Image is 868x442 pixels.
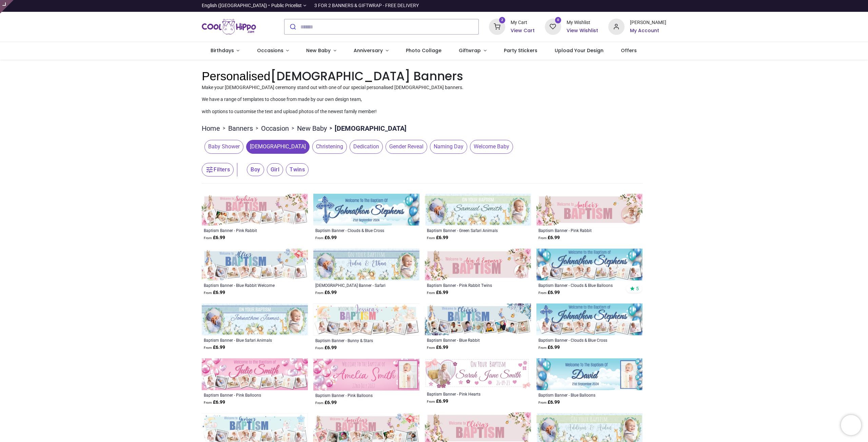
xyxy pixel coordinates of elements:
a: Baptism Banner - Pink Rabbit Twins [427,282,509,288]
sup: 0 [555,17,561,23]
span: Party Stickers [504,47,537,54]
span: From [315,346,323,350]
span: Upload Your Design [555,47,604,54]
a: 2 [489,24,505,29]
p: Make your [DEMOGRAPHIC_DATA] ceremony stand out with one of our special personalised [DEMOGRAPHIC... [202,84,666,91]
span: New Baby [306,47,331,54]
div: Baptism Banner - Pink Rabbit [204,228,285,233]
span: Boy [247,163,264,176]
img: Personalised Baptism Banner - Blue Rabbit - Custom Name & 9 Photo Upload [425,303,531,335]
span: From [427,236,435,240]
a: English ([GEOGRAPHIC_DATA]) •Public Pricelist [202,2,306,9]
img: Personalised Baptism Banner - Green Safari Animals - Custom Name & 2 Photo Upload [425,194,531,226]
span: Twins [286,163,309,176]
h1: [DEMOGRAPHIC_DATA] Banners [202,68,666,84]
span: Girl [267,163,283,176]
span: [DEMOGRAPHIC_DATA] [246,140,310,153]
button: [DEMOGRAPHIC_DATA] [243,140,310,153]
strong: £ 6.99 [204,399,225,406]
a: Baptism Banner - Pink Hearts [427,391,509,397]
img: Personalised Baptism Banner - Clouds & Blue Cross - Custom Name & Date [313,194,419,226]
img: Personalised Baptism Banner - Pink Balloons - Custom Name, Date & 1 Photo Upload [313,359,419,391]
iframe: Customer reviews powered by Trustpilot [524,2,666,9]
a: Baptism Banner - Clouds & Blue Cross [315,228,397,233]
div: [DEMOGRAPHIC_DATA] Banner - Safari Animals Twins [315,282,397,288]
div: Baptism Banner - Pink Balloons [204,392,285,398]
span: From [204,236,212,240]
a: Occasions [248,42,298,60]
span: Christening [312,140,347,153]
img: Personalised Baptism Banner - Pink Rabbit - Custom Name & 1 Photo Upload [536,194,643,226]
img: Personalised Baptism Banner - Safari Animals Twins - Custom Name & 2 Photo Upload [313,249,419,280]
a: New Baby [297,124,327,133]
span: Photo Collage [406,47,441,54]
button: Christening [310,140,347,153]
a: Baptism Banner - Pink Balloons [315,393,397,398]
strong: £ 6.99 [427,344,448,351]
img: Personalised Baptism Banner - Clouds & Blue Balloons - Custom Name & 9 Photo Upload [536,249,643,280]
strong: £ 6.99 [204,344,225,351]
div: Baptism Banner - Blue Rabbit Welcome [204,282,285,288]
strong: £ 6.99 [315,399,337,406]
div: 3 FOR 2 BANNERS & GIFTWRAP - FREE DELIVERY [314,2,419,9]
span: From [204,346,212,350]
span: > [327,125,335,132]
img: Personalised Baptism Banner - Pink Rabbit Twins - Custom Name & 2 Photo Upload [425,249,531,280]
span: Dedication [350,140,383,153]
a: My Account [630,27,666,34]
div: My Wishlist [567,19,598,26]
span: > [253,125,261,132]
img: Personalised Baptism Banner - Pink Hearts - Custom Name, Date & 1 Photo Upload [425,358,531,389]
span: From [204,291,212,295]
img: Personalised Baptism Banner - Blue Safari Animals - Custom Name & 2 Photo Upload [202,303,308,335]
a: Baptism Banner - Blue Rabbit [427,337,509,343]
span: > [289,125,297,132]
img: Cool Hippo [202,17,256,36]
div: My Cart [511,19,535,26]
a: Anniversary [345,42,397,60]
h6: View Wishlist [567,27,598,34]
a: Baptism Banner - Blue Safari Animals [204,337,285,343]
a: Baptism Banner - Bunny & Stars [315,338,397,343]
a: Birthdays [202,42,248,60]
a: Giftwrap [450,42,495,60]
button: Dedication [347,140,383,153]
span: Giftwrap [459,47,481,54]
span: From [315,291,323,295]
strong: £ 6.99 [427,289,448,296]
strong: £ 6.99 [427,398,448,405]
span: From [315,236,323,240]
strong: £ 6.99 [538,234,560,241]
span: From [315,401,323,405]
img: Personalised Baptism Banner - Clouds & Blue Cross - Custom Name & 9 Photo Upload [536,303,643,335]
p: We have a range of templates to choose from made by our own design team, [202,96,666,103]
img: Personalised Baptism Banner - Pink Balloons - Custom Name & 9 Photo Upload [202,358,308,390]
a: Baptism Banner - Clouds & Blue Cross [538,337,620,343]
span: Occasions [257,47,283,54]
span: From [427,291,435,295]
span: From [538,291,547,295]
a: New Baby [298,42,345,60]
button: Baby Shower [202,140,243,153]
span: From [427,346,435,350]
iframe: Brevo live chat [841,415,861,435]
span: Logo of Cool Hippo [202,17,256,36]
a: Banners [228,124,253,133]
span: From [538,401,547,404]
a: View Cart [511,27,535,34]
button: Gender Reveal [383,140,427,153]
span: Personalised [202,69,270,83]
img: Personalised Baptism Banner - Pink Rabbit - Custom Name & 9 Photo Upload [202,194,308,226]
a: 0 [545,24,561,29]
a: Baptism Banner - Pink Rabbit [538,228,620,233]
strong: £ 6.99 [427,234,448,241]
div: Baptism Banner - Green Safari Animals [427,228,509,233]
